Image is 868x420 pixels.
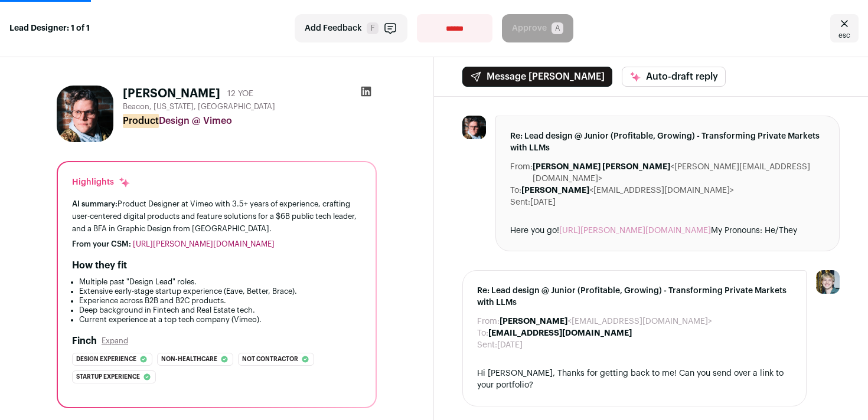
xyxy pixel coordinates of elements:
[123,114,159,128] mark: Product
[161,353,217,365] span: Non-healthcare
[530,196,556,208] dd: [DATE]
[838,31,850,40] span: esc
[816,270,840,294] img: 6494470-medium_jpg
[72,198,361,235] div: Product Designer at Vimeo with 3.5+ years of experience, crafting user-centered digital products ...
[123,114,377,128] div: Design @ Vimeo
[79,277,361,287] li: Multiple past "Design Lead" roles.
[477,316,500,327] dt: From:
[72,258,127,273] h2: How they fit
[477,339,497,351] dt: Sent:
[500,316,712,327] dd: <[EMAIL_ADDRESS][DOMAIN_NAME]>
[79,315,361,324] li: Current experience at a top tech company (Vimeo).
[72,334,97,348] h2: Finch
[79,287,361,296] li: Extensive early-stage startup experience (Eave, Better, Brace).
[497,339,523,351] dd: [DATE]
[227,88,253,100] div: 12 YOE
[123,102,275,111] span: Beacon, [US_STATE], [GEOGRAPHIC_DATA]
[242,353,298,365] span: Not contractor
[488,329,632,337] b: [EMAIL_ADDRESS][DOMAIN_NAME]
[500,317,567,326] b: [PERSON_NAME]
[521,185,734,196] dd: <[EMAIL_ADDRESS][DOMAIN_NAME]>
[510,185,521,196] dt: To:
[533,163,670,171] b: [PERSON_NAME] [PERSON_NAME]
[477,285,792,309] span: Re: Lead design @ Junior (Profitable, Growing) - Transforming Private Markets with LLMs
[9,22,90,34] strong: Lead Designer: 1 of 1
[123,86,223,102] h1: [PERSON_NAME] ️️
[133,240,275,248] a: [URL][PERSON_NAME][DOMAIN_NAME]
[559,227,711,235] a: [URL][PERSON_NAME][DOMAIN_NAME]
[510,225,825,237] div: Here you go! My Pronouns: He/They
[510,130,825,154] span: Re: Lead design @ Junior (Profitable, Growing) - Transforming Private Markets with LLMs
[830,14,859,42] a: Close
[462,116,486,139] img: 06a04e8f6f5f22442ca0fb94c6cb82bcb82a1bed4a78f784fcb0b96ee3a98b11.jpg
[79,306,361,315] li: Deep background in Fintech and Real Estate tech.
[622,67,726,87] button: Auto-draft reply
[510,161,533,185] dt: From:
[72,176,130,188] div: Highlights
[477,327,488,339] dt: To:
[102,336,128,346] button: Expand
[533,161,825,185] dd: <[PERSON_NAME][EMAIL_ADDRESS][DOMAIN_NAME]>
[76,353,136,365] span: Design experience
[72,240,131,248] span: From your CSM:
[367,22,378,34] span: F
[521,186,589,195] b: [PERSON_NAME]
[305,22,362,34] span: Add Feedback
[462,67,612,87] button: Message [PERSON_NAME]
[79,296,361,306] li: Experience across B2B and B2C products.
[510,196,530,208] dt: Sent:
[295,14,407,42] button: Add Feedback F
[72,200,118,208] span: AI summary:
[76,371,140,383] span: Startup experience
[477,367,792,392] div: Hi [PERSON_NAME], Thanks for getting back to me! Can you send over a link to your portfolio?
[57,86,113,142] img: 06a04e8f6f5f22442ca0fb94c6cb82bcb82a1bed4a78f784fcb0b96ee3a98b11.jpg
